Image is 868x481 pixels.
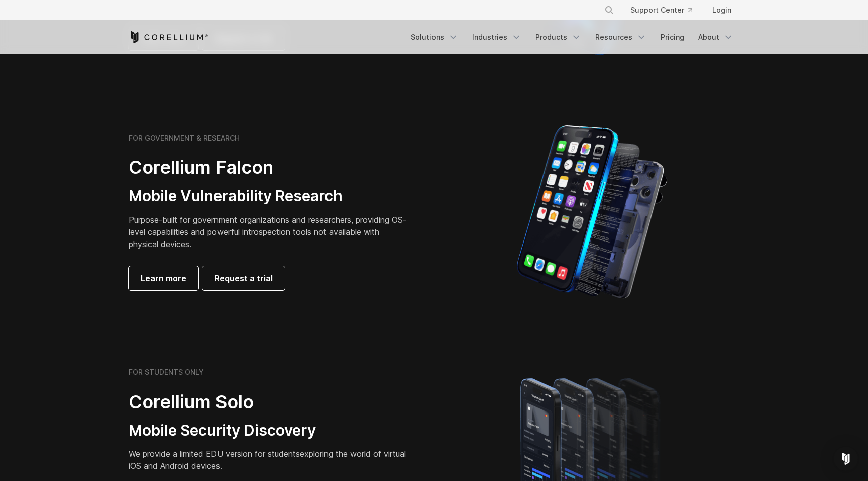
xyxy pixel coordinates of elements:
h3: Mobile Vulnerability Research [129,187,410,206]
div: Navigation Menu [592,1,739,19]
h6: FOR STUDENTS ONLY [129,368,204,377]
a: Industries [466,28,527,46]
a: Products [529,28,587,46]
a: Corellium Home [129,31,208,43]
img: iPhone model separated into the mechanics used to build the physical device. [516,124,668,300]
a: Learn more [129,266,198,290]
h2: Corellium Solo [129,391,410,413]
p: Purpose-built for government organizations and researchers, providing OS-level capabilities and p... [129,214,410,250]
h6: FOR GOVERNMENT & RESEARCH [129,134,240,143]
h3: Mobile Security Discovery [129,421,410,440]
button: Search [600,1,618,19]
h2: Corellium Falcon [129,156,410,179]
a: Request a trial [202,266,285,290]
span: We provide a limited EDU version for students [129,449,300,459]
a: Solutions [405,28,464,46]
div: Open Intercom Messenger [834,447,858,471]
div: Navigation Menu [405,28,739,46]
p: exploring the world of virtual iOS and Android devices. [129,448,410,472]
a: Support Center [622,1,700,19]
a: Login [704,1,739,19]
a: Resources [589,28,653,46]
a: Pricing [655,28,690,46]
span: Learn more [141,272,186,284]
a: About [692,28,739,46]
span: Request a trial [214,272,273,284]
